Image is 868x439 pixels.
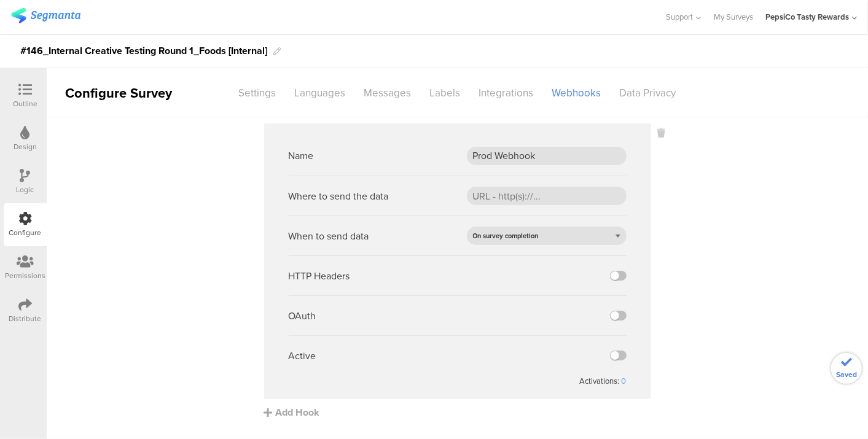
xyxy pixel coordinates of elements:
div: Labels [421,82,470,104]
div: Distribute [9,313,42,324]
div: Data Privacy [611,82,686,104]
div: Activations: [578,375,622,387]
div: Outline [13,98,37,109]
div: PepsiCo Tasty Rewards [765,11,849,23]
div: Languages [286,82,355,104]
div: Integrations [470,82,543,104]
input: Hook Name [467,147,627,165]
div: Webhooks [543,82,611,104]
div: Messages [355,82,421,104]
div: Settings [230,82,286,104]
div: Permissions [5,270,45,281]
div: Name [289,149,314,163]
div: #146_Internal Creative Testing Round 1_Foods [Internal] [20,41,267,61]
div: Add Hook [264,405,657,419]
div: Where to send the data [289,189,389,203]
div: Logic [17,184,34,195]
span: Saved [836,369,857,380]
span: On survey completion [473,231,539,241]
span: Support [667,11,694,23]
img: segmanta logo [11,8,80,23]
div: Configure Survey [47,83,188,103]
div: OAuth [289,309,316,323]
div: Active [289,349,316,363]
input: URL - http(s)://... [467,187,627,205]
div: 0 [622,375,627,387]
div: Configure [9,227,42,238]
div: HTTP Headers [289,269,350,283]
div: When to send data [289,229,369,243]
div: Design [14,141,37,152]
